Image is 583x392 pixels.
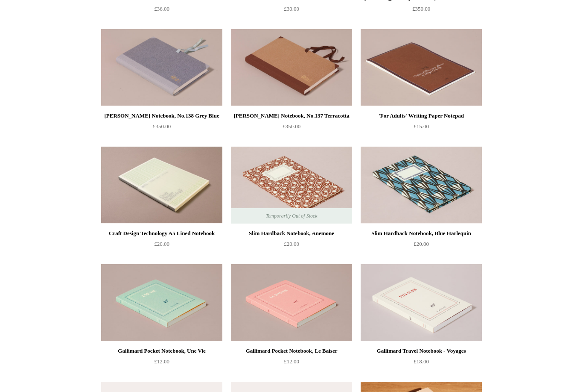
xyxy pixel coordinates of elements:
a: Craft Design Technology A5 Lined Notebook Craft Design Technology A5 Lined Notebook [101,147,222,224]
span: £12.00 [284,359,299,365]
div: Gallimard Pocket Notebook, Une Vie [103,346,220,357]
div: Slim Hardback Notebook, Blue Harlequin [363,229,480,239]
span: £20.00 [414,241,429,248]
div: Craft Design Technology A5 Lined Notebook [103,229,220,239]
span: £30.00 [284,6,299,12]
a: Slim Hardback Notebook, Blue Harlequin Slim Hardback Notebook, Blue Harlequin [361,147,482,224]
span: £18.00 [414,359,429,365]
a: Craft Design Technology A5 Lined Notebook £20.00 [101,229,222,264]
a: Gallimard Pocket Notebook, Une Vie £12.00 [101,346,222,381]
span: £12.00 [154,359,169,365]
img: Craft Design Technology A5 Lined Notebook [101,147,222,224]
a: Gallimard Travel Notebook - Voyages Gallimard Travel Notebook - Voyages [361,265,482,342]
span: £350.00 [283,124,300,130]
span: £20.00 [284,241,299,248]
img: Gallimard Travel Notebook - Voyages [361,265,482,342]
img: Steve Harrison Notebook, No.138 Grey Blue [101,29,222,106]
span: £36.00 [154,6,169,12]
div: Gallimard Travel Notebook - Voyages [363,346,480,357]
img: Gallimard Pocket Notebook, Une Vie [101,265,222,342]
a: Slim Hardback Notebook, Anemone £20.00 [231,229,352,264]
a: 'For Adults' Writing Paper Notepad £15.00 [361,111,482,146]
img: Steve Harrison Notebook, No.137 Terracotta [231,29,352,106]
a: Slim Hardback Notebook, Blue Harlequin £20.00 [361,229,482,264]
span: £350.00 [153,124,171,130]
span: £350.00 [412,6,430,12]
a: Gallimard Pocket Notebook, Le Baiser £12.00 [231,346,352,381]
a: Steve Harrison Notebook, No.137 Terracotta Steve Harrison Notebook, No.137 Terracotta [231,29,352,106]
a: Slim Hardback Notebook, Anemone Slim Hardback Notebook, Anemone Temporarily Out of Stock [231,147,352,224]
div: [PERSON_NAME] Notebook, No.138 Grey Blue [103,111,220,121]
span: £20.00 [154,241,169,248]
a: Steve Harrison Notebook, No.138 Grey Blue Steve Harrison Notebook, No.138 Grey Blue [101,29,222,106]
a: Gallimard Pocket Notebook, Une Vie Gallimard Pocket Notebook, Une Vie [101,265,222,342]
img: 'For Adults' Writing Paper Notepad [361,29,482,106]
img: Slim Hardback Notebook, Anemone [231,147,352,224]
img: Gallimard Pocket Notebook, Le Baiser [231,265,352,342]
a: [PERSON_NAME] Notebook, No.137 Terracotta £350.00 [231,111,352,146]
div: 'For Adults' Writing Paper Notepad [363,111,480,121]
a: [PERSON_NAME] Notebook, No.138 Grey Blue £350.00 [101,111,222,146]
a: 'For Adults' Writing Paper Notepad 'For Adults' Writing Paper Notepad [361,29,482,106]
img: Slim Hardback Notebook, Blue Harlequin [361,147,482,224]
span: £15.00 [414,124,429,130]
a: Gallimard Pocket Notebook, Le Baiser Gallimard Pocket Notebook, Le Baiser [231,265,352,342]
a: Gallimard Travel Notebook - Voyages £18.00 [361,346,482,381]
span: Temporarily Out of Stock [257,209,326,224]
div: Slim Hardback Notebook, Anemone [233,229,350,239]
div: [PERSON_NAME] Notebook, No.137 Terracotta [233,111,350,121]
div: Gallimard Pocket Notebook, Le Baiser [233,346,350,357]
